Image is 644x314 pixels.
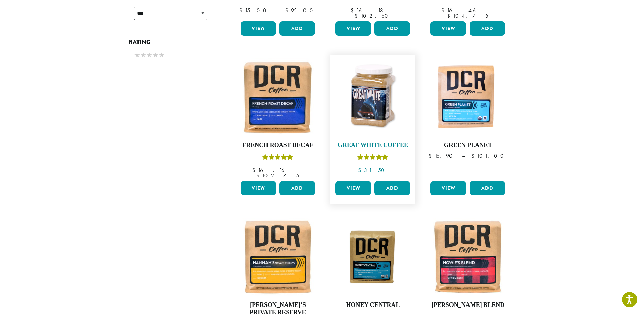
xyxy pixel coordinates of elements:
[447,12,489,19] bdi: 104.75
[351,7,356,14] span: $
[239,142,317,149] h4: French Roast Decaf
[447,12,453,19] span: $
[429,152,456,159] bdi: 15.90
[429,152,435,159] span: $
[256,172,262,179] span: $
[334,58,412,178] a: Great White CoffeeRated 5.00 out of 5 $31.50
[252,167,294,174] bdi: 16.16
[279,21,315,36] button: Add
[358,167,387,174] bdi: 31.50
[239,58,317,178] a: French Roast DecafRated 5.00 out of 5
[374,181,410,195] button: Add
[301,167,303,174] span: –
[239,218,317,296] img: Hannahs-Private-Reserve-12oz-300x300.jpg
[429,218,507,296] img: Howies-Blend-12oz-300x300.jpg
[129,4,210,28] div: Process
[276,7,279,14] span: –
[334,228,412,286] img: Honey-Central-stock-image-fix-1200-x-900.png
[470,181,505,195] button: Add
[239,7,270,14] bdi: 15.00
[334,301,412,309] h4: Honey Central
[430,21,466,36] a: View
[429,301,507,309] h4: [PERSON_NAME] Blend
[441,7,485,14] bdi: 16.46
[239,58,317,136] img: French-Roast-Decaf-12oz-300x300.jpg
[462,152,465,159] span: –
[471,152,507,159] bdi: 101.00
[279,181,315,195] button: Add
[429,58,507,136] img: DCR-Green-Planet-Coffee-Bag-300x300.png
[351,7,386,14] bdi: 16.13
[241,181,276,195] a: View
[357,153,388,163] div: Rated 5.00 out of 5
[430,181,466,195] a: View
[441,7,447,14] span: $
[146,50,152,60] span: ★
[129,48,210,64] div: Rating
[374,21,410,36] button: Add
[285,7,316,14] bdi: 95.00
[262,153,293,163] div: Rated 5.00 out of 5
[470,21,505,36] button: Add
[334,58,412,136] img: Great-White-Coffee.png
[471,152,477,159] span: $
[152,50,159,60] span: ★
[134,50,140,60] span: ★
[256,172,299,179] bdi: 102.75
[335,181,371,195] a: View
[334,142,412,149] h4: Great White Coffee
[355,12,391,19] bdi: 102.50
[358,167,364,174] span: $
[241,21,276,36] a: View
[285,7,291,14] span: $
[239,7,245,14] span: $
[140,50,146,60] span: ★
[335,21,371,36] a: View
[129,36,210,48] a: Rating
[355,12,361,19] span: $
[159,50,165,60] span: ★
[392,7,395,14] span: –
[429,142,507,149] h4: Green Planet
[429,58,507,178] a: Green Planet
[252,167,258,174] span: $
[492,7,495,14] span: –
